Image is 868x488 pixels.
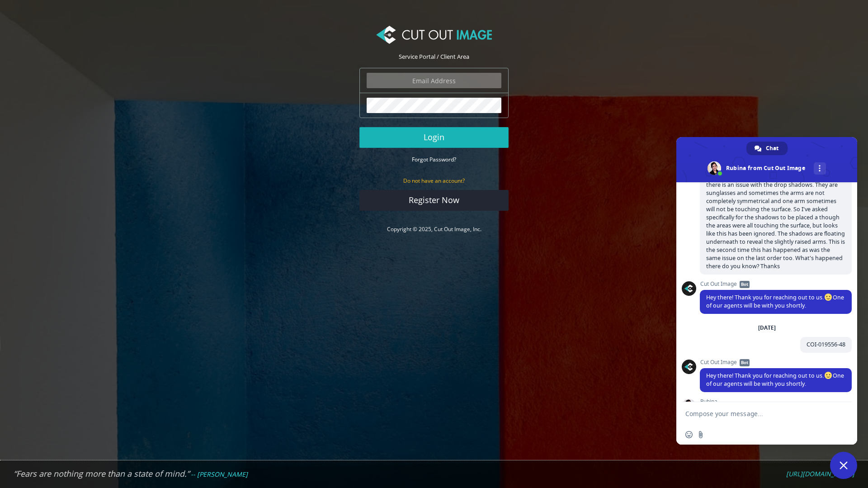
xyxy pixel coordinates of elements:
[697,431,704,438] span: Send a file
[786,469,854,478] em: [URL][DOMAIN_NAME]
[807,341,845,348] span: COI-019556-48
[758,325,776,331] div: [DATE]
[700,359,852,365] span: Cut Out Image
[359,127,509,148] button: Login
[766,142,778,155] span: Chat
[376,26,492,44] img: Cut Out Image
[367,73,501,88] input: Email Address
[740,281,750,288] span: Bot
[14,468,189,479] em: “Fears are nothing more than a state of mind.”
[412,155,456,163] a: Forgot Password?
[399,52,469,61] span: Service Portal / Client Area
[700,398,852,405] span: Rubina
[700,281,852,287] span: Cut Out Image
[403,177,465,185] small: Do not have an account?
[387,225,481,233] a: Copyright © 2025, Cut Out Image, Inc.
[706,173,845,270] span: Hi, got the latest order back. Thank you. However there is an issue with the drop shadows. They a...
[359,190,509,211] a: Register Now
[786,470,854,478] a: [URL][DOMAIN_NAME]
[706,372,844,388] span: Hey there! Thank you for reaching out to us. One of our agents will be with you shortly.
[746,142,788,155] a: Chat
[685,402,830,425] textarea: Compose your message...
[191,470,248,479] em: -- [PERSON_NAME]
[830,452,857,479] a: Close chat
[740,359,750,366] span: Bot
[685,431,693,438] span: Insert an emoji
[706,294,844,309] span: Hey there! Thank you for reaching out to us. One of our agents will be with you shortly.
